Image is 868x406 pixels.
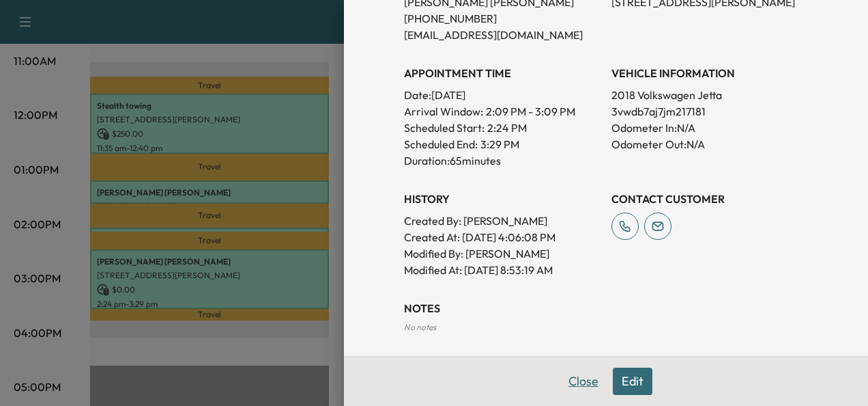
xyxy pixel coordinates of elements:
h3: VEHICLE INFORMATION [611,65,808,81]
p: Created At : [DATE] 4:06:08 PM [404,229,601,245]
p: Created By : [PERSON_NAME] [404,213,601,229]
p: Scheduled Start: [404,120,484,136]
p: Date: [DATE] [404,87,601,103]
h3: History [404,191,601,207]
h3: CONTACT CUSTOMER [611,191,808,207]
span: 2:09 PM - 3:09 PM [486,103,575,120]
p: Duration: 65 minutes [404,152,601,169]
h3: APPOINTMENT TIME [404,65,601,81]
button: Close [560,368,607,395]
button: Edit [613,368,652,395]
p: Modified At : [DATE] 8:53:19 AM [404,262,601,278]
h3: Repair Order number [404,355,808,368]
p: Odometer Out: N/A [611,136,808,152]
p: Odometer In: N/A [611,120,808,136]
p: [PHONE_NUMBER] [404,10,601,27]
p: 3vwdb7aj7jm217181 [611,103,808,120]
p: 2018 Volkswagen Jetta [611,87,808,103]
p: 2:24 PM [487,120,527,136]
p: Arrival Window: [404,103,601,120]
p: [EMAIL_ADDRESS][DOMAIN_NAME] [404,27,601,43]
p: 3:29 PM [480,136,519,152]
h3: NOTES [404,300,808,316]
p: Scheduled End: [404,136,478,152]
div: No notes [404,322,808,333]
p: Modified By : [PERSON_NAME] [404,245,601,262]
